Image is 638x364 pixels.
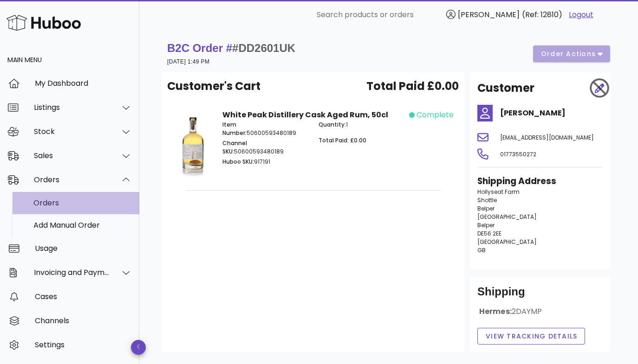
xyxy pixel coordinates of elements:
a: Logout [569,9,593,20]
div: Sales [34,151,110,160]
strong: B2C Order # [167,42,295,54]
img: website_grey.svg [15,24,22,32]
img: tab_keywords_by_traffic_grey.svg [92,54,100,61]
p: 50600593480189 [222,139,307,156]
span: [PERSON_NAME] [458,9,520,20]
div: Stock [34,127,110,136]
div: Domain Overview [35,55,83,61]
div: Orders [33,198,132,207]
img: logo_orange.svg [15,15,22,22]
div: Usage [35,244,132,253]
span: Hollyseat Farm [477,188,520,196]
span: Channel SKU: [222,139,247,155]
div: My Dashboard [35,79,132,88]
span: [EMAIL_ADDRESS][DOMAIN_NAME] [500,134,594,141]
h3: Shipping Address [477,175,603,188]
div: Orders [34,175,110,184]
span: Belper [477,221,495,229]
div: Cases [35,292,132,301]
img: tab_domain_overview_orange.svg [25,54,33,61]
small: [DATE] 1:49 PM [167,58,209,65]
span: View Tracking details [485,332,578,341]
div: Listings [34,103,110,112]
div: Channels [35,316,132,325]
div: Keywords by Traffic [103,55,156,61]
button: View Tracking details [477,328,586,345]
span: Item Number: [222,121,247,137]
strong: White Peak Distillery Cask Aged Rum, 50cl [222,109,388,120]
span: GB [477,246,486,254]
span: Total Paid £0.00 [366,78,459,95]
span: Quantity: [319,121,346,128]
span: DE56 2EE [477,230,501,237]
img: Product Image [175,109,211,178]
div: Shipping [477,284,603,307]
span: Customer's Cart [167,78,260,95]
span: Total Paid: £0.00 [319,136,366,144]
span: (Ref: 12810) [522,9,562,20]
span: Huboo SKU: [222,158,254,166]
span: Shottle [477,196,497,204]
div: v 4.0.25 [26,15,46,22]
span: Belper [477,204,495,212]
div: Settings [35,340,132,349]
img: Huboo Logo [7,13,81,32]
p: 50600593480189 [222,121,307,137]
div: Invoicing and Payments [34,268,110,277]
span: [GEOGRAPHIC_DATA] [477,213,537,221]
span: 01773550272 [500,150,536,158]
div: Hermes: [477,307,603,324]
p: 1 [319,121,404,129]
h4: [PERSON_NAME] [500,108,603,119]
p: 917191 [222,158,307,166]
span: complete [417,109,454,121]
span: #DD2601UK [232,42,295,54]
span: 2DAYMP [512,306,542,317]
div: Domain: [DOMAIN_NAME] [24,24,102,32]
span: [GEOGRAPHIC_DATA] [477,238,537,246]
h2: Customer [477,80,534,96]
div: Add Manual Order [33,221,132,230]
